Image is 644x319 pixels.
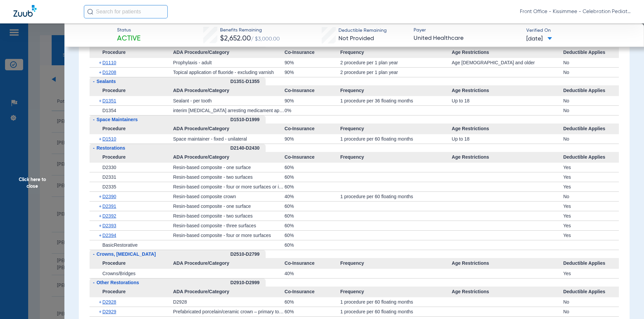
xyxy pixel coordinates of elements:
span: Frequency [340,124,451,134]
span: Age Restrictions [452,47,563,58]
div: 1 procedure per 60 floating months [340,134,451,144]
span: D2928 [102,299,116,305]
span: - [93,79,95,84]
div: No [563,192,619,201]
div: Resin-based composite - three surfaces [173,221,284,230]
span: Other Restorations [97,280,139,285]
span: Deductible Applies [563,85,619,96]
img: Search Icon [87,9,93,15]
div: Yes [563,211,619,221]
span: + [99,68,103,77]
span: + [99,96,103,105]
span: Deductible Applies [563,47,619,58]
span: D1351 [102,98,116,103]
div: Age [DEMOGRAPHIC_DATA] and older [452,58,563,67]
span: ADA Procedure/Category [173,152,284,163]
div: D1351-D1355 [230,77,266,86]
div: Prophylaxis - adult [173,58,284,67]
div: Yes [563,182,619,191]
span: + [99,134,103,144]
span: Procedure [90,258,173,269]
span: Sealants [97,79,116,84]
div: 1 procedure per 60 floating months [340,192,451,201]
div: No [563,106,619,115]
span: Verified On [526,27,633,34]
div: Resin-based composite - one surface [173,163,284,172]
span: Co-Insurance [284,47,340,58]
span: Deductible Remaining [338,27,387,34]
span: Crowns/Bridges [102,271,136,276]
div: 60% [284,202,340,211]
span: Procedure [90,287,173,297]
span: ADA Procedure/Category [173,124,284,134]
div: 2 procedure per 1 plan year [340,58,451,67]
span: Age Restrictions [452,124,563,134]
div: 1 procedure per 36 floating months [340,96,451,105]
span: $2,652.00 [220,35,251,42]
iframe: Chat Widget [610,287,644,319]
div: Topical application of fluoride - excluding varnish [173,68,284,77]
div: Yes [563,202,619,211]
span: D2392 [102,213,116,219]
span: + [99,221,103,230]
span: D1110 [102,60,116,65]
div: 60% [284,307,340,316]
span: + [99,231,103,240]
span: ADA Procedure/Category [173,287,284,297]
span: Deductible Applies [563,258,619,269]
span: Procedure [90,85,173,96]
div: 1 procedure per 60 floating months [340,307,451,316]
span: Status [117,27,141,34]
span: Front Office - Kissimmee - Celebration Pediatric Dentistry [520,8,631,15]
span: Procedure [90,124,173,134]
div: Sealant - per tooth [173,96,284,105]
span: + [99,192,103,201]
div: 60% [284,221,340,230]
div: 60% [284,297,340,307]
span: ADA Procedure/Category [173,85,284,96]
span: Deductible Applies [563,124,619,134]
span: D2335 [102,184,116,189]
span: - [93,251,95,257]
div: Yes [563,163,619,172]
span: Frequency [340,287,451,297]
input: Search for patients [84,5,168,18]
span: Co-Insurance [284,258,340,269]
div: 90% [284,134,340,144]
span: Deductible Applies [563,287,619,297]
div: D2510-D2799 [230,250,266,258]
span: + [99,202,103,211]
span: Procedure [90,152,173,163]
div: 60% [284,231,340,240]
div: D2928 [173,297,284,307]
span: D2391 [102,204,116,209]
div: Resin-based composite - two surfaces [173,211,284,221]
div: interim [MEDICAL_DATA] arresting medicament application – per tooth [173,106,284,115]
div: No [563,134,619,144]
span: ADA Procedure/Category [173,47,284,58]
div: Yes [563,269,619,278]
span: - [93,145,95,151]
span: D2394 [102,233,116,238]
span: Age Restrictions [452,287,563,297]
span: + [99,58,103,67]
div: Resin-based composite - four or more surfaces [173,231,284,240]
span: Procedure [90,47,173,58]
div: 60% [284,163,340,172]
div: Resin-based composite - one surface [173,202,284,211]
span: D2330 [102,165,116,170]
div: No [563,96,619,105]
span: D1510 [102,136,116,142]
div: 2 procedure per 1 plan year [340,68,451,77]
div: No [563,68,619,77]
span: Space Maintainers [97,117,138,122]
div: Yes [563,221,619,230]
span: Age Restrictions [452,152,563,163]
span: Restorations [97,145,125,151]
span: + [99,307,103,316]
div: Yes [563,172,619,182]
span: Age Restrictions [452,258,563,269]
span: ADA Procedure/Category [173,258,284,269]
div: Resin-based composite - four or more surfaces or involving incisal angle (anterior) [173,182,284,191]
span: D1208 [102,70,116,75]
